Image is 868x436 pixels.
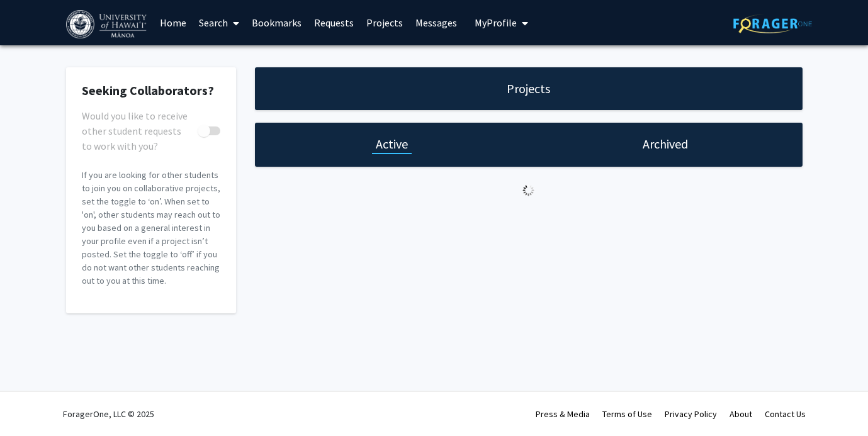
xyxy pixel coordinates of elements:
h1: Archived [643,135,688,153]
a: Search [193,1,245,45]
h1: Active [376,135,408,153]
p: If you are looking for other students to join you on collaborative projects, set the toggle to ‘o... [82,169,220,288]
img: University of Hawaiʻi at Mānoa Logo [66,10,149,38]
h2: Seeking Collaborators? [82,83,220,98]
a: Projects [360,1,409,45]
a: Requests [308,1,360,45]
span: Would you like to receive other student requests to work with you? [82,108,193,154]
a: Privacy Policy [665,408,717,420]
a: Messages [409,1,463,45]
a: Press & Media [536,408,590,420]
a: Terms of Use [602,408,652,420]
img: ForagerOne Logo [733,14,812,33]
div: ForagerOne, LLC © 2025 [63,392,154,436]
iframe: Chat [9,379,54,427]
span: My Profile [475,16,517,29]
a: Bookmarks [245,1,308,45]
h1: Projects [507,80,550,98]
a: Home [154,1,193,45]
a: Contact Us [765,408,806,420]
img: Loading [517,179,539,201]
a: About [730,408,752,420]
